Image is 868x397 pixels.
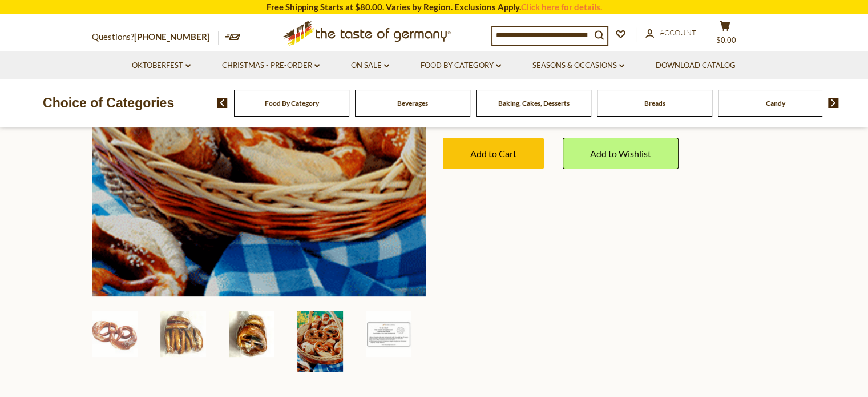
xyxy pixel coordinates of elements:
[470,148,516,159] span: Add to Cart
[766,99,785,107] a: Candy
[660,28,696,37] span: Account
[160,311,206,357] img: The Taste of Germany Bavarian Soft Pretzels, 4oz., 10 pc., handmade and frozen
[217,98,228,108] img: previous arrow
[132,59,191,72] a: Oktoberfest
[229,311,274,357] img: The Taste of Germany Bavarian Soft Pretzels, 4oz., 10 pc., handmade and frozen
[92,30,219,45] p: Questions?
[828,98,839,108] img: next arrow
[521,2,602,12] a: Click here for details.
[708,21,742,49] button: $0.00
[716,35,736,45] span: $0.00
[351,59,389,72] a: On Sale
[532,59,624,72] a: Seasons & Occasions
[644,99,665,107] a: Breads
[134,31,210,42] a: [PHONE_NUMBER]
[645,27,696,39] a: Account
[498,99,570,107] a: Baking, Cakes, Desserts
[421,59,501,72] a: Food By Category
[366,311,411,357] img: The Taste of Germany Bavarian Soft Pretzels, 4oz., 10 pc., handmade and frozen
[656,59,736,72] a: Download Catalog
[297,311,343,372] img: Handmade Fresh Bavarian Beer Garden Pretzels
[443,138,544,169] button: Add to Cart
[397,99,428,107] a: Beverages
[222,59,320,72] a: Christmas - PRE-ORDER
[92,311,138,357] img: The Taste of Germany Bavarian Soft Pretzels, 4oz., 10 pc., handmade and frozen
[563,138,679,169] a: Add to Wishlist
[265,99,319,107] a: Food By Category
